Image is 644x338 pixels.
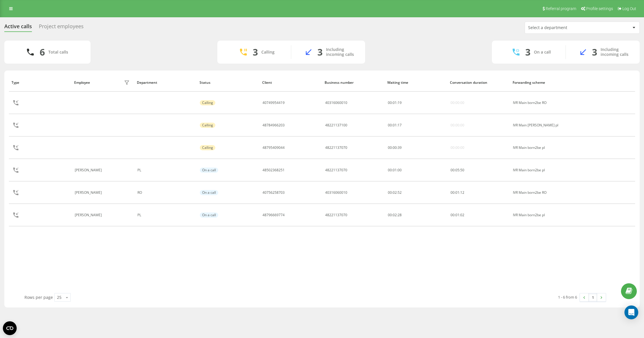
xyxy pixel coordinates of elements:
span: 12 [460,190,464,195]
div: 48221137100 [325,123,347,127]
div: Business number [325,81,382,85]
div: 00:00:00 [451,146,464,150]
div: 3 [525,47,530,58]
span: 01 [455,212,459,217]
div: 48221137070 [325,146,347,150]
div: On a call [200,168,218,173]
div: : : [451,191,464,195]
span: Rows per page [24,295,53,300]
span: 00 [393,145,397,150]
div: 6 [40,47,45,58]
span: 00 [388,100,392,105]
div: : : [388,123,402,127]
div: Employee [74,81,90,85]
div: Project employees [39,23,84,32]
div: 48784966203 [262,123,285,127]
span: 05 [455,168,459,172]
div: [PERSON_NAME] [75,213,103,217]
div: On a call [200,190,218,195]
div: PL [137,213,194,217]
div: : : [388,101,402,105]
span: 00 [388,145,392,150]
div: 00:00:00 [451,123,464,127]
span: 19 [398,100,402,105]
div: Including incoming calls [326,47,356,57]
span: 00 [388,123,392,128]
div: 40756258703 [262,191,285,195]
div: On a call [200,212,218,218]
div: IVR Main [PERSON_NAME] pl [513,123,569,127]
div: Including incoming calls [601,47,631,57]
div: Forwarding scheme [513,81,570,85]
div: 40316060010 [325,191,347,195]
div: Select a department [528,25,597,30]
div: 48502368251 [262,168,285,172]
span: 00 [451,168,455,172]
div: [PERSON_NAME] [75,191,103,195]
div: 3 [592,47,597,58]
div: Calling [200,145,215,150]
button: Open CMP widget [3,321,17,335]
div: RO [137,191,194,195]
div: IVR Main born2be RO [513,101,569,105]
div: [PERSON_NAME] [75,168,103,172]
div: 48795409044 [262,146,285,150]
div: PL [137,168,194,172]
span: 17 [398,123,402,128]
span: 39 [398,145,402,150]
div: 48221137070 [325,213,347,217]
div: Department [137,81,194,85]
div: 3 [253,47,258,58]
div: Status [200,81,257,85]
div: 00:00:00 [451,101,464,105]
div: : : [388,146,402,150]
div: Calling [200,100,215,105]
div: 25 [57,295,62,300]
div: IVR Main born2be pl [513,213,569,217]
div: IVR Main born2be pl [513,168,569,172]
div: 00:02:28 [388,213,444,217]
div: 40316060010 [325,101,347,105]
span: 01 [455,190,459,195]
div: Open Intercom Messenger [624,305,638,319]
div: Active calls [4,23,32,32]
span: 00 [451,212,455,217]
span: 00 [451,190,455,195]
div: 40749954419 [262,101,285,105]
div: 48221137070 [325,168,347,172]
div: IVR Main born2be pl [513,146,569,150]
div: Calling [261,50,275,55]
div: On a call [534,50,551,55]
div: 00:02:52 [388,191,444,195]
span: 01 [393,100,397,105]
div: 48796669774 [262,213,285,217]
span: 02 [460,212,464,217]
div: IVR Main born2be RO [513,191,569,195]
div: 00:01:00 [388,168,444,172]
a: 1 [589,293,597,301]
span: Referral program [546,6,576,11]
div: Client [262,81,319,85]
span: Log Out [622,6,636,11]
span: Profile settings [586,6,613,11]
div: : : [451,213,464,217]
div: Conversation duration [450,81,507,85]
span: 50 [460,168,464,172]
div: 1 - 6 from 6 [558,294,577,300]
div: : : [451,168,464,172]
span: 01 [393,123,397,128]
div: Total calls [48,50,68,55]
div: Waiting time [387,81,444,85]
div: Calling [200,123,215,128]
div: 3 [317,47,323,58]
div: Type [11,81,69,85]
